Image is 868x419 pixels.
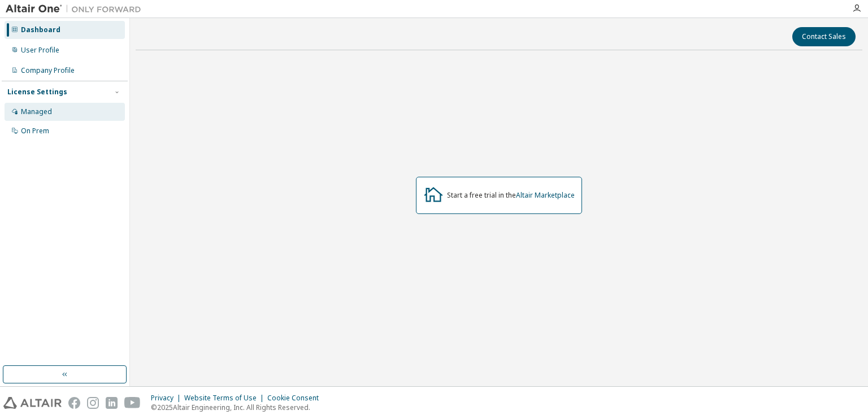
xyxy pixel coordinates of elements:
[21,25,60,34] div: Dashboard
[124,397,141,409] img: youtube.svg
[87,397,99,409] img: instagram.svg
[7,88,67,97] div: License Settings
[6,3,147,15] img: Altair One
[21,46,59,55] div: User Profile
[516,190,575,200] a: Altair Marketplace
[267,394,325,403] div: Cookie Consent
[106,397,118,409] img: linkedin.svg
[3,397,62,409] img: altair_logo.svg
[792,27,856,46] button: Contact Sales
[447,191,575,200] div: Start a free trial in the
[21,107,52,116] div: Managed
[151,394,184,403] div: Privacy
[21,66,75,75] div: Company Profile
[151,403,325,412] p: © 2025 Altair Engineering, Inc. All Rights Reserved.
[21,126,49,136] div: On Prem
[184,394,267,403] div: Website Terms of Use
[68,397,80,409] img: facebook.svg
